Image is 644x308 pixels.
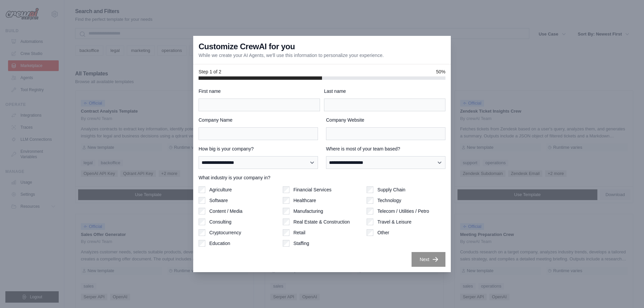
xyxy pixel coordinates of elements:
label: Company Name [199,117,318,123]
label: Telecom / Utilities / Petro [377,208,429,214]
label: Supply Chain [377,186,405,193]
label: Travel & Leisure [377,219,411,225]
label: Other [377,229,389,236]
label: Real Estate & Construction [293,219,350,225]
label: First name [199,88,320,95]
span: Step 1 of 2 [199,68,221,75]
label: Manufacturing [293,208,323,214]
label: Staffing [293,240,309,247]
label: Cryptocurrency [209,229,241,236]
button: Next [412,252,445,267]
label: Company Website [326,117,445,123]
label: Education [209,240,230,247]
label: Technology [377,197,401,204]
label: Where is most of your team based? [326,145,445,152]
label: Retail [293,229,306,236]
label: How big is your company? [199,145,318,152]
label: Consulting [209,219,231,225]
label: Agriculture [209,186,232,193]
span: 50% [436,68,445,75]
label: What industry is your company in? [199,174,445,181]
label: Healthcare [293,197,316,204]
h3: Customize CrewAI for you [199,41,295,52]
label: Software [209,197,228,204]
p: While we create your AI Agents, we'll use this information to personalize your experience. [199,52,384,59]
label: Financial Services [293,186,332,193]
label: Content / Media [209,208,243,214]
label: Last name [324,88,445,95]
